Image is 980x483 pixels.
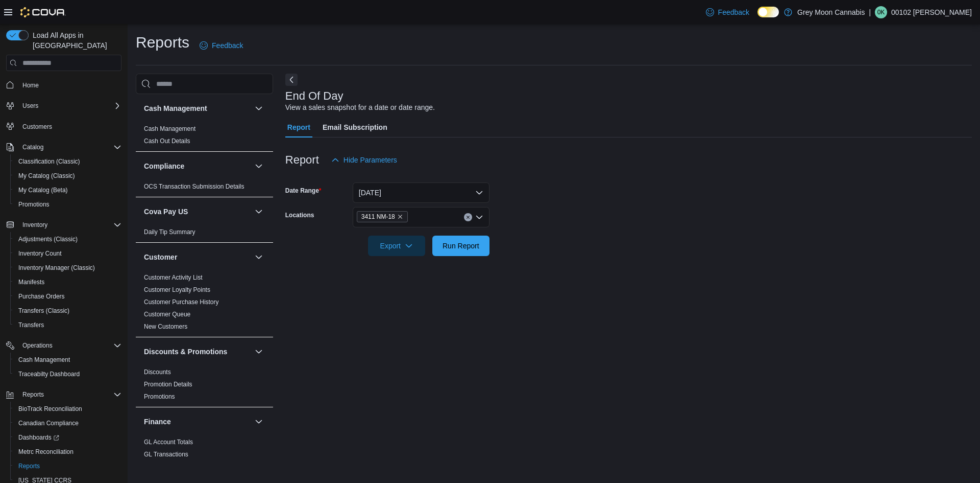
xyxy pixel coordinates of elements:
[18,321,44,329] span: Transfers
[18,172,75,180] span: My Catalog (Classic)
[327,150,401,170] button: Hide Parameters
[14,170,79,182] a: My Catalog (Classic)
[797,6,865,18] p: Grey Moon Cannabis
[144,182,244,191] span: OCS Transaction Submission Details
[22,81,39,89] span: Home
[14,184,121,196] span: My Catalog (Beta)
[18,388,121,401] span: Reports
[18,356,70,364] span: Cash Management
[18,292,65,301] span: Purchase Orders
[18,339,57,352] button: Operations
[144,286,210,294] span: Customer Loyalty Points
[144,347,227,357] h3: Discounts & Promotions
[891,6,972,18] p: 00102 [PERSON_NAME]
[10,261,126,275] button: Inventory Manager (Classic)
[29,30,121,51] span: Load All Apps in [GEOGRAPHIC_DATA]
[14,290,69,303] a: Purchase Orders
[14,247,121,260] span: Inventory Count
[353,182,489,203] button: [DATE]
[14,262,99,274] a: Inventory Manager (Classic)
[136,123,273,151] div: Cash Management
[144,347,251,357] button: Discounts & Promotions
[2,387,126,402] button: Reports
[18,100,121,112] span: Users
[10,353,126,367] button: Cash Management
[144,137,190,145] a: Cash Out Details
[10,275,126,289] button: Manifests
[144,417,171,427] h3: Finance
[144,125,195,133] span: Cash Management
[18,141,47,153] button: Catalog
[144,103,251,113] button: Cash Management
[14,319,48,331] a: Transfers
[2,77,126,92] button: Home
[357,211,408,222] span: 3411 NM-18
[136,271,273,337] div: Customer
[14,170,121,182] span: My Catalog (Classic)
[14,368,121,380] span: Traceabilty Dashboard
[344,155,397,165] span: Hide Parameters
[144,252,251,262] button: Customer
[18,235,78,243] span: Adjustments (Classic)
[18,264,95,272] span: Inventory Manager (Classic)
[144,439,193,446] a: GL Account Totals
[14,417,121,429] span: Canadian Compliance
[144,451,188,458] a: GL Transactions
[144,380,192,388] span: Promotion Details
[253,102,265,114] button: Cash Management
[253,346,265,358] button: Discounts & Promotions
[14,403,86,415] a: BioTrack Reconciliation
[2,338,126,353] button: Operations
[144,206,251,217] button: Cova Pay US
[136,32,189,53] h1: Reports
[323,117,387,137] span: Email Subscription
[144,323,187,331] span: New Customers
[144,298,219,306] a: Customer Purchase History
[702,2,753,22] a: Feedback
[253,251,265,263] button: Customer
[10,402,126,416] button: BioTrack Reconciliation
[14,155,84,168] a: Classification (Classic)
[144,161,184,171] h3: Compliance
[136,366,273,407] div: Discounts & Promotions
[144,311,190,318] a: Customer Queue
[136,436,273,465] div: Finance
[475,213,483,221] button: Open list of options
[432,236,489,256] button: Run Report
[18,307,69,315] span: Transfers (Classic)
[18,141,121,153] span: Catalog
[136,180,273,197] div: Compliance
[285,74,298,86] button: Next
[18,462,40,470] span: Reports
[18,219,52,231] button: Inventory
[18,370,80,378] span: Traceabilty Dashboard
[14,184,72,196] a: My Catalog (Beta)
[10,459,126,473] button: Reports
[18,433,59,442] span: Dashboards
[144,161,251,171] button: Compliance
[14,233,82,245] a: Adjustments (Classic)
[253,416,265,428] button: Finance
[2,140,126,154] button: Catalog
[22,123,52,131] span: Customers
[287,117,310,137] span: Report
[285,187,322,195] label: Date Range
[253,205,265,218] button: Cova Pay US
[136,226,273,242] div: Cova Pay US
[18,100,42,112] button: Users
[14,354,74,366] a: Cash Management
[22,390,44,399] span: Reports
[10,169,126,183] button: My Catalog (Classic)
[144,273,203,282] span: Customer Activity List
[144,228,195,236] a: Daily Tip Summary
[18,79,43,91] a: Home
[443,241,479,251] span: Run Report
[18,249,62,258] span: Inventory Count
[144,286,210,293] a: Customer Loyalty Points
[14,460,121,472] span: Reports
[14,262,121,274] span: Inventory Manager (Classic)
[144,252,177,262] h3: Customer
[14,446,78,458] a: Metrc Reconciliation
